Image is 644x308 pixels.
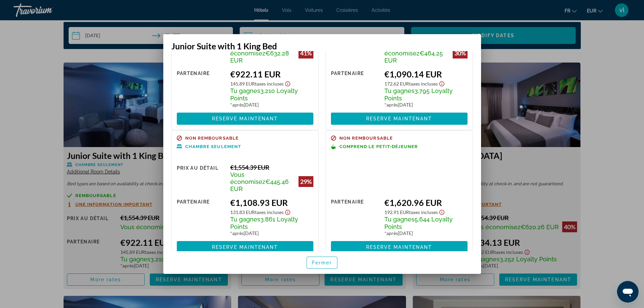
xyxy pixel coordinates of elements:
[409,81,438,87] span: Taxes incluses
[177,164,225,192] div: Prix au détail
[284,208,292,215] button: Show Taxes and Fees disclaimer
[230,171,265,185] span: Vous économisez
[232,102,244,108] span: après
[212,244,278,250] span: Reserve maintenant
[230,69,313,79] div: €922.11 EUR
[366,116,432,121] span: Reserve maintenant
[438,79,446,87] button: Show Taxes and Fees disclaimer
[438,208,446,215] button: Show Taxes and Fees disclaimer
[177,241,313,253] button: Reserve maintenant
[453,48,468,58] div: 30%
[230,164,313,171] div: €1,554.39 EUR
[307,257,338,269] button: Fermer
[230,87,260,94] span: Tu gagnes
[232,230,244,236] span: après
[409,209,438,215] span: Taxes incluses
[230,87,298,102] span: 3,210 Loyalty Points
[366,244,432,250] span: Reserve maintenant
[177,113,313,125] button: Reserve maintenant
[177,197,225,236] div: Partenaire
[230,102,313,108] div: * [DATE]
[331,69,380,108] div: Partenaire
[230,209,255,215] span: 131.83 EUR
[384,87,414,94] span: Tu gagnes
[386,230,398,236] span: après
[384,50,443,64] span: €464.25 EUR
[299,48,313,58] div: 41%
[384,209,409,215] span: 192.91 EUR
[331,197,380,236] div: Partenaire
[384,102,467,108] div: * [DATE]
[230,81,255,87] span: 145.89 EUR
[230,216,260,223] span: Tu gagnes
[339,144,418,149] span: Comprend le petit-déjeuner
[384,216,453,230] span: 5,644 Loyalty Points
[230,197,313,208] div: €1,108.93 EUR
[384,230,467,236] div: * [DATE]
[617,281,639,303] iframe: Bouton de lancement de la fenêtre de messagerie
[384,69,467,79] div: €1,090.14 EUR
[384,81,409,87] span: 172.62 EUR
[284,79,292,87] button: Show Taxes and Fees disclaimer
[339,136,393,140] span: Non remboursable
[384,197,467,208] div: €1,620.96 EUR
[386,102,398,108] span: après
[331,241,468,253] button: Reserve maintenant
[331,113,468,125] button: Reserve maintenant
[212,116,278,121] span: Reserve maintenant
[230,178,289,192] span: €445.46 EUR
[230,50,289,64] span: €632.28 EUR
[185,136,239,140] span: Non remboursable
[171,41,473,51] h3: Junior Suite with 1 King Bed
[384,216,414,223] span: Tu gagnes
[230,216,298,230] span: 3,861 Loyalty Points
[255,209,284,215] span: Taxes incluses
[230,230,313,236] div: * [DATE]
[299,176,313,187] div: 29%
[255,81,284,87] span: Taxes incluses
[185,144,241,149] span: Chambre seulement
[384,87,453,102] span: 3,795 Loyalty Points
[177,69,225,108] div: Partenaire
[312,260,332,265] span: Fermer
